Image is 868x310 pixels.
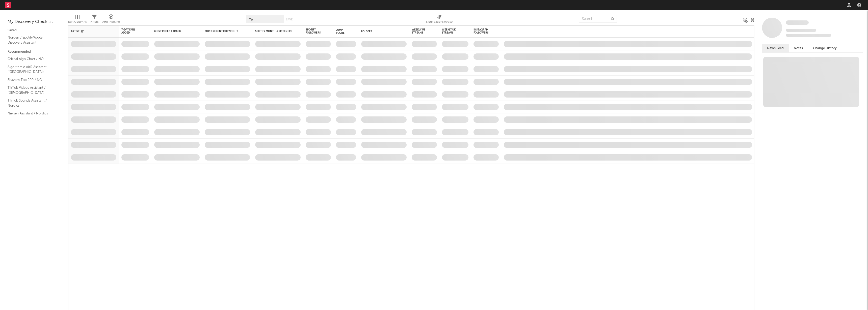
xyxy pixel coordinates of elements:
[8,98,56,108] a: TikTok Sounds Assistant / Nordics
[8,64,56,75] a: Algorithmic A&R Assistant ([GEOGRAPHIC_DATA])
[286,18,293,21] button: Save
[68,13,87,27] div: Edit Columns
[361,30,399,33] div: Folders
[336,28,349,35] div: Jump Score
[8,49,61,55] div: Recommended
[474,28,491,34] div: Instagram Followers
[786,29,816,32] span: Tracking Since: [DATE]
[789,44,808,52] button: Notes
[255,30,293,33] div: Spotify Monthly Listeners
[8,56,56,62] a: Critical Algo Chart / NO
[68,19,87,25] div: Edit Columns
[426,13,453,27] div: Notifications (Artist)
[154,30,192,33] div: Most Recent Track
[205,30,243,33] div: Most Recent Copyright
[90,19,98,25] div: Filters
[102,13,120,27] div: A&R Pipeline
[808,44,842,52] button: Change History
[121,28,142,34] span: 7-Day Fans Added
[426,19,453,25] div: Notifications (Artist)
[786,20,809,25] span: Some Artist
[786,34,831,37] span: 0 fans last week
[102,19,120,25] div: A&R Pipeline
[8,19,61,25] div: My Discovery Checklist
[90,13,98,27] div: Filters
[8,111,56,116] a: Nielsen Assistant / Nordics
[8,27,61,34] div: Saved
[8,85,56,95] a: TikTok Videos Assistant / [DEMOGRAPHIC_DATA]
[71,30,109,33] div: Artist
[579,15,617,23] input: Search...
[412,28,429,34] span: Weekly US Streams
[8,77,56,83] a: Shazam Top 200 / NO
[762,44,789,52] button: News Feed
[442,28,461,34] span: Weekly UK Streams
[306,28,323,34] div: Spotify Followers
[8,35,56,45] a: Norden / Spotify/Apple Discovery Assistant
[786,20,809,25] a: Some Artist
